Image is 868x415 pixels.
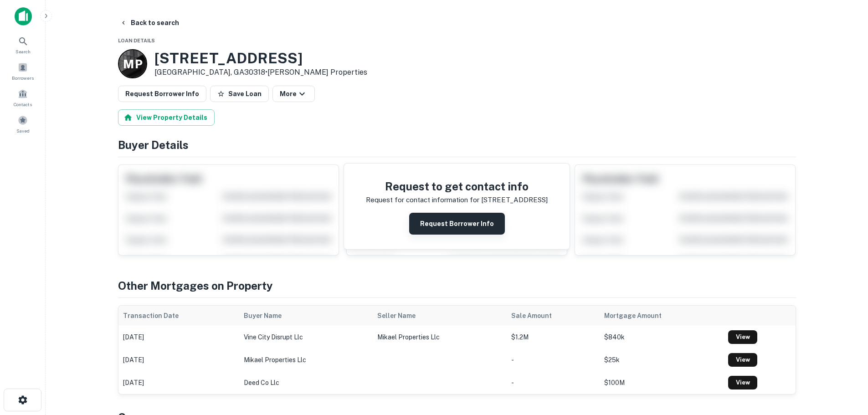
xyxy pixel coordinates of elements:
span: Loan Details [118,38,155,43]
h4: Request to get contact info [366,178,548,195]
button: Request Borrower Info [118,86,206,102]
button: Save Loan [210,86,269,102]
span: Borrowers [12,74,34,82]
button: View Property Details [118,109,215,126]
a: Search [3,32,43,57]
a: Borrowers [3,59,43,83]
td: $25k [600,348,724,371]
td: - [507,348,600,371]
td: [DATE] [118,371,239,394]
p: M P [123,55,142,73]
td: [DATE] [118,348,239,371]
a: Contacts [3,85,43,110]
span: Search [15,48,31,55]
a: View [728,330,757,344]
p: [STREET_ADDRESS] [481,195,548,205]
h4: Other Mortgages on Property [118,277,796,294]
td: $1.2M [507,326,600,348]
td: deed co llc [239,371,373,394]
a: View [728,376,757,389]
a: Saved [3,112,43,136]
a: View [728,353,757,367]
p: [GEOGRAPHIC_DATA], GA30318 • [154,67,367,78]
td: - [507,371,600,394]
h3: [STREET_ADDRESS] [154,50,367,67]
p: Request for contact information for [366,195,479,205]
td: vine city disrupt llc [239,326,373,348]
th: Buyer Name [239,306,373,326]
button: Back to search [116,15,183,31]
span: Saved [16,127,30,134]
a: [PERSON_NAME] Properties [267,68,367,77]
th: Transaction Date [118,306,239,326]
th: Seller Name [373,306,506,326]
th: Sale Amount [507,306,600,326]
td: [DATE] [118,326,239,348]
h4: Buyer Details [118,137,796,153]
span: Contacts [14,101,32,108]
td: $100M [600,371,724,394]
button: More [272,86,315,102]
iframe: Chat Widget [822,342,868,386]
td: $840k [600,326,724,348]
th: Mortgage Amount [600,306,724,326]
button: Request Borrower Info [409,213,505,235]
img: capitalize-icon.png [15,7,32,26]
td: mikael properties llc [373,326,506,348]
td: mikael properties llc [239,348,373,371]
